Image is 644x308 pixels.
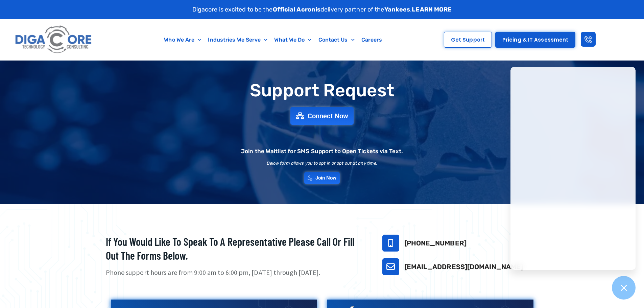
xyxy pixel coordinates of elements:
a: What We Do [271,32,315,48]
a: LEARN MORE [412,6,452,13]
span: Connect Now [308,113,348,119]
a: Who We Are [161,32,205,48]
a: [EMAIL_ADDRESS][DOMAIN_NAME] [404,263,523,271]
a: Connect Now [290,107,354,125]
a: Join Now [304,172,340,184]
h2: Below form allows you to opt in or opt out at any time. [267,161,378,165]
a: Contact Us [315,32,358,48]
a: Careers [358,32,386,48]
strong: Yankees [384,6,410,13]
a: 732-646-5725 [382,235,399,252]
img: Digacore logo 1 [13,23,94,57]
h2: If you would like to speak to a representative please call or fill out the forms below. [106,235,365,263]
span: Pricing & IT Assessment [502,37,568,42]
a: Get Support [444,32,492,48]
iframe: Chatgenie Messenger [510,67,636,270]
nav: Menu [127,32,420,48]
a: Pricing & IT Assessment [495,32,575,48]
h2: Join the Waitlist for SMS Support to Open Tickets via Text. [241,148,403,154]
strong: Official Acronis [273,6,321,13]
p: Digacore is excited to be the delivery partner of the . [192,5,452,14]
a: [PHONE_NUMBER] [404,239,467,247]
p: Phone support hours are from 9:00 am to 6:00 pm, [DATE] through [DATE]. [106,268,365,278]
a: Industries We Serve [205,32,271,48]
span: Get Support [451,37,485,42]
span: Join Now [315,175,337,181]
h1: Support Request [89,81,555,100]
a: support@digacore.com [382,258,399,275]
